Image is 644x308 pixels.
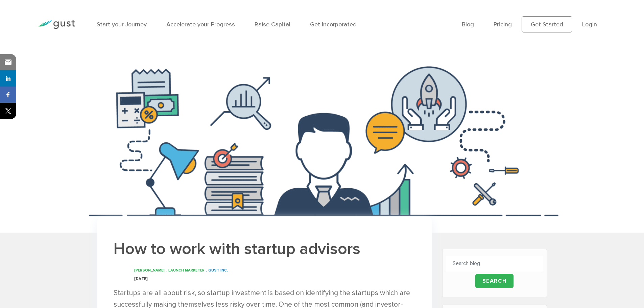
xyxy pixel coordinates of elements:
a: Login [582,21,597,28]
span: , LAUNCH MARKETER [166,268,205,273]
a: Start your Journey [97,21,147,28]
a: Accelerate your Progress [166,21,235,28]
a: Get Started [522,16,572,32]
img: Gust Logo [37,20,75,29]
span: [DATE] [134,277,148,281]
a: Get Incorporated [310,21,357,28]
a: Raise Capital [255,21,290,28]
span: [PERSON_NAME] [134,268,165,273]
a: Blog [462,21,474,28]
h1: How to work with startup advisors [114,238,416,260]
a: Pricing [494,21,512,28]
input: Search [475,274,514,288]
input: Search blog [446,256,543,271]
span: , GUST INC. [206,268,228,273]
